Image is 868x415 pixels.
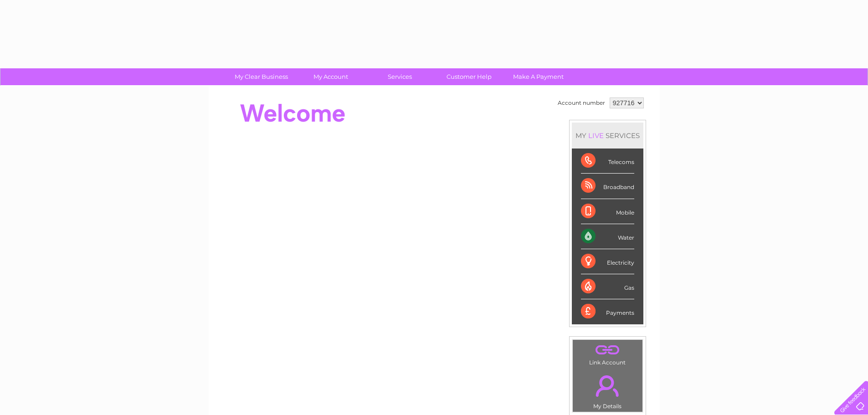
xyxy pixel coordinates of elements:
[586,131,606,140] div: LIVE
[293,68,368,85] a: My Account
[572,339,643,368] td: Link Account
[224,68,299,85] a: My Clear Business
[581,149,634,174] div: Telecoms
[581,274,634,299] div: Gas
[572,123,643,149] div: MY SERVICES
[362,68,437,85] a: Services
[581,199,634,224] div: Mobile
[575,342,640,358] a: .
[581,299,634,324] div: Payments
[575,370,640,402] a: .
[581,249,634,274] div: Electricity
[581,224,634,249] div: Water
[581,174,634,199] div: Broadband
[572,368,643,412] td: My Details
[431,68,507,85] a: Customer Help
[555,95,607,111] td: Account number
[501,68,576,85] a: Make A Payment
